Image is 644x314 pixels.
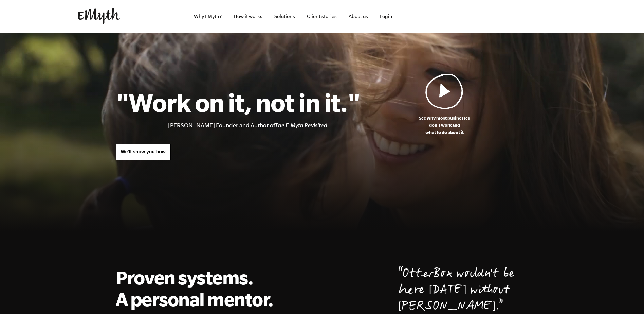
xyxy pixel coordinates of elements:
[425,73,463,109] img: Play Video
[116,266,281,310] h2: Proven systems. A personal mentor.
[610,281,644,314] iframe: Chat Widget
[116,144,171,160] a: We'll show you how
[275,122,327,129] i: The E-Myth Revisited
[116,87,361,117] h1: "Work on it, not in it."
[361,73,529,136] a: See why most businessesdon't work andwhat to do about it
[421,9,492,24] iframe: Embedded CTA
[495,9,567,24] iframe: Embedded CTA
[168,121,361,130] li: [PERSON_NAME] Founder and Author of
[121,149,166,154] span: We'll show you how
[361,115,529,136] p: See why most businesses don't work and what to do about it
[78,8,120,24] img: EMyth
